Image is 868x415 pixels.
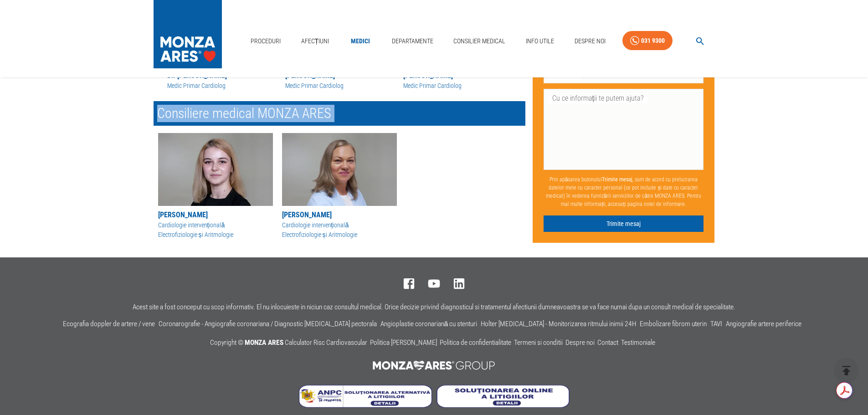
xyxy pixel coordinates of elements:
img: Alina Udrea [158,133,273,206]
a: Info Utile [522,32,558,51]
img: Soluționarea Alternativă a Litigiilor [299,385,432,408]
a: Testimoniale [621,338,655,347]
a: Ecografia doppler de artere / vene [63,320,155,328]
a: TAVI [710,320,722,328]
a: Soluționarea online a litigiilor [437,401,570,410]
h2: Consiliere medical MONZA ARES [154,101,525,126]
p: Prin apăsarea butonului , sunt de acord cu prelucrarea datelor mele cu caracter personal (ce pot ... [544,172,704,212]
img: MONZA ARES Group [368,356,501,374]
a: Afecțiuni [298,32,333,51]
div: Medic Primar Cardiolog [403,81,512,91]
a: Departamente [388,32,437,51]
p: Copyright © [210,337,658,349]
a: Despre Noi [571,32,609,51]
button: [PERSON_NAME]Cardiologie intervenționalăElectrofiziologie și Aritmologie [158,133,273,240]
a: Medici [346,32,375,51]
a: Holter [MEDICAL_DATA] - Monitorizarea ritmului inimii 24H [481,320,636,328]
p: Electrofiziologie și Aritmologie [158,230,273,240]
div: [PERSON_NAME] [158,210,273,220]
a: Politica [PERSON_NAME] [370,338,437,347]
a: Embolizare fibrom uterin [640,320,707,328]
p: Cardiologie intervențională [158,220,273,230]
img: Soluționarea online a litigiilor [437,385,570,408]
p: Electrofiziologie și Aritmologie [282,230,397,240]
div: 031 9300 [641,35,665,46]
p: Acest site a fost conceput cu scop informativ. El nu inlocuieste in niciun caz consultul medical.... [133,303,735,311]
a: Politica de confidentialitate [440,338,511,347]
p: Cardiologie intervențională [282,220,397,230]
a: Consilier Medical [450,32,509,51]
div: Medic Primar Cardiolog [285,81,394,91]
a: Coronarografie - Angiografie coronariana / Diagnostic [MEDICAL_DATA] pectorala [159,320,377,328]
button: delete [834,358,859,383]
div: [PERSON_NAME] [282,210,397,220]
a: Proceduri [247,32,284,51]
a: Despre noi [565,338,595,347]
a: Termeni si conditii [514,338,563,347]
button: Trimite mesaj [544,215,704,232]
img: Paula Gurei [282,133,397,206]
a: Soluționarea Alternativă a Litigiilor [299,401,437,410]
button: [PERSON_NAME]Cardiologie intervenționalăElectrofiziologie și Aritmologie [282,133,397,240]
a: Contact [597,338,618,347]
b: Trimite mesaj [602,176,632,183]
div: Medic Primar Cardiolog [167,81,276,91]
a: Calculator Risc Cardiovascular [285,338,367,347]
span: MONZA ARES [245,338,283,347]
a: Angiografie artere periferice [726,320,801,328]
a: Angioplastie coronariană cu stenturi [380,320,478,328]
a: 031 9300 [622,31,673,51]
